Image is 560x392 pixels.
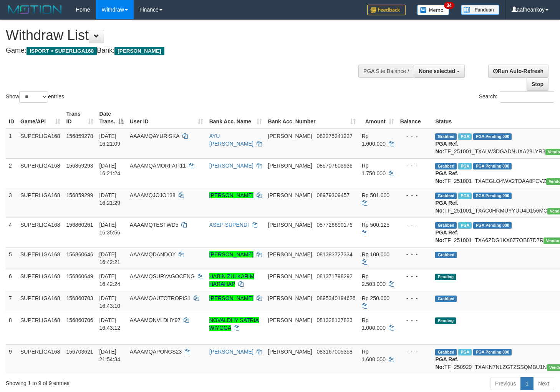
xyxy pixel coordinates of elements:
[6,129,17,159] td: 1
[99,251,121,265] span: [DATE] 16:42:21
[359,107,397,129] th: Amount: activate to sort column ascending
[435,349,457,355] span: Grabbed
[17,188,63,218] td: SUPERLIGA168
[268,133,312,139] span: [PERSON_NAME]
[417,5,449,15] img: Button%20Memo.svg
[17,291,63,313] td: SUPERLIGA168
[6,313,17,344] td: 8
[435,133,457,140] span: Grabbed
[362,295,389,301] span: Rp 250.000
[473,222,512,229] span: PGA Pending
[362,192,389,198] span: Rp 501.000
[17,218,63,247] td: SUPERLIGA168
[362,349,386,362] span: Rp 1.600.000
[435,274,456,280] span: Pending
[316,295,355,301] span: Copy 0895340194626 to clipboard
[458,163,472,169] span: Marked by aafheankoy
[435,200,458,214] b: PGA Ref. No:
[19,91,48,103] select: Showentries
[17,107,63,129] th: Game/API: activate to sort column ascending
[435,170,458,184] b: PGA Ref. No:
[458,193,472,199] span: Marked by aafheankoy
[435,252,457,258] span: Grabbed
[99,273,121,287] span: [DATE] 16:42:24
[209,349,253,355] a: [PERSON_NAME]
[435,296,457,302] span: Grabbed
[316,317,352,323] span: Copy 081328137823 to clipboard
[367,5,406,15] img: Feedback.jpg
[99,349,121,362] span: [DATE] 21:54:34
[66,349,93,355] span: 156703621
[66,222,93,228] span: 156860261
[17,344,63,374] td: SUPERLIGA168
[461,5,499,15] img: panduan.png
[479,91,554,103] label: Search:
[6,376,228,387] div: Showing 1 to 9 of 9 entries
[66,251,93,257] span: 156860646
[400,294,429,302] div: - - -
[268,163,312,169] span: [PERSON_NAME]
[435,163,457,169] span: Grabbed
[362,163,386,176] span: Rp 1.750.000
[268,251,312,257] span: [PERSON_NAME]
[435,317,456,324] span: Pending
[268,295,312,301] span: [PERSON_NAME]
[17,158,63,188] td: SUPERLIGA168
[99,192,121,206] span: [DATE] 16:21:29
[316,251,352,257] span: Copy 081383727334 to clipboard
[209,295,253,301] a: [PERSON_NAME]
[127,107,206,129] th: User ID: activate to sort column ascending
[490,377,521,390] a: Previous
[362,251,389,257] span: Rp 100.000
[209,192,253,198] a: [PERSON_NAME]
[6,218,17,247] td: 4
[473,133,512,140] span: PGA Pending
[268,349,312,355] span: [PERSON_NAME]
[400,132,429,140] div: - - -
[209,222,249,228] a: ASEP SUPENDI
[99,295,121,309] span: [DATE] 16:43:10
[435,141,458,154] b: PGA Ref. No:
[316,273,352,279] span: Copy 081371798292 to clipboard
[130,349,182,355] span: AAAAMQAPONGS23
[400,191,429,199] div: - - -
[362,273,386,287] span: Rp 2.503.000
[488,65,548,78] a: Run Auto-Refresh
[520,377,533,390] a: 1
[130,222,179,228] span: AAAAMQTESTWD5
[533,377,554,390] a: Next
[6,107,17,129] th: ID
[6,291,17,313] td: 7
[268,222,312,228] span: [PERSON_NAME]
[17,313,63,344] td: SUPERLIGA168
[6,269,17,291] td: 6
[6,158,17,188] td: 2
[130,295,191,301] span: AAAAMQAUTOTROPIS1
[17,129,63,159] td: SUPERLIGA168
[130,163,186,169] span: AAAAMQAMORFATI11
[435,229,458,243] b: PGA Ref. No:
[130,273,195,279] span: AAAAMQSURYAGOCENG
[6,4,64,15] img: MOTION_logo.png
[6,91,64,103] label: Show entries
[400,348,429,355] div: - - -
[316,349,352,355] span: Copy 083167005358 to clipboard
[265,107,359,129] th: Bank Acc. Number: activate to sort column ascending
[316,163,352,169] span: Copy 085707603936 to clipboard
[209,251,253,257] a: [PERSON_NAME]
[114,47,164,55] span: [PERSON_NAME]
[458,222,472,229] span: Marked by aafmaleo
[66,295,93,301] span: 156860703
[130,317,181,323] span: AAAAMQNVLDHY97
[473,163,512,169] span: PGA Pending
[66,163,93,169] span: 156859293
[527,78,548,91] a: Stop
[400,316,429,324] div: - - -
[435,193,457,199] span: Grabbed
[316,192,350,198] span: Copy 08979309457 to clipboard
[99,222,121,236] span: [DATE] 16:35:56
[316,222,352,228] span: Copy 087726690176 to clipboard
[400,162,429,169] div: - - -
[66,317,93,323] span: 156860706
[66,133,93,139] span: 156859278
